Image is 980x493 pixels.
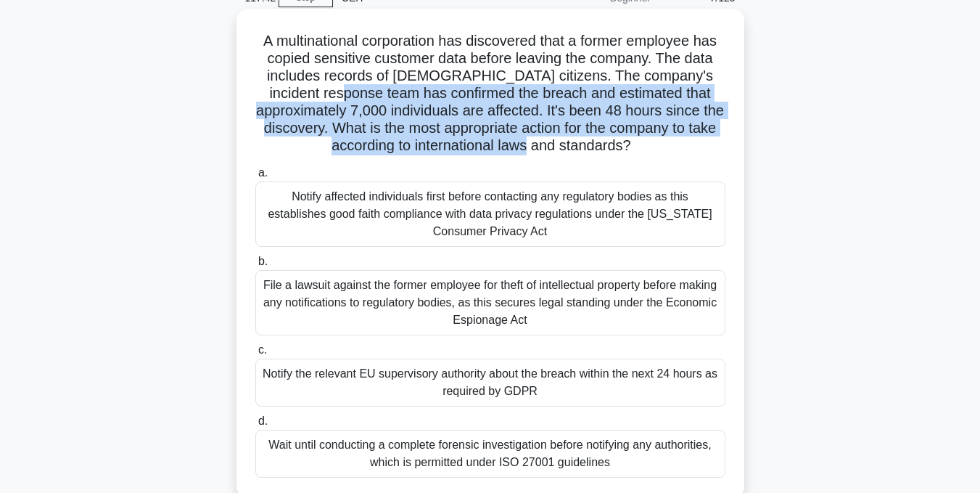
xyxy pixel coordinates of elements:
[255,182,725,247] div: Notify affected individuals first before contacting any regulatory bodies as this establishes goo...
[258,255,268,267] span: b.
[254,32,727,155] h5: A multinational corporation has discovered that a former employee has copied sensitive customer d...
[255,359,725,407] div: Notify the relevant EU supervisory authority about the breach within the next 24 hours as require...
[258,166,268,179] span: a.
[258,415,268,427] span: d.
[255,430,725,478] div: Wait until conducting a complete forensic investigation before notifying any authorities, which i...
[258,343,267,356] span: c.
[255,270,725,335] div: File a lawsuit against the former employee for theft of intellectual property before making any n...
